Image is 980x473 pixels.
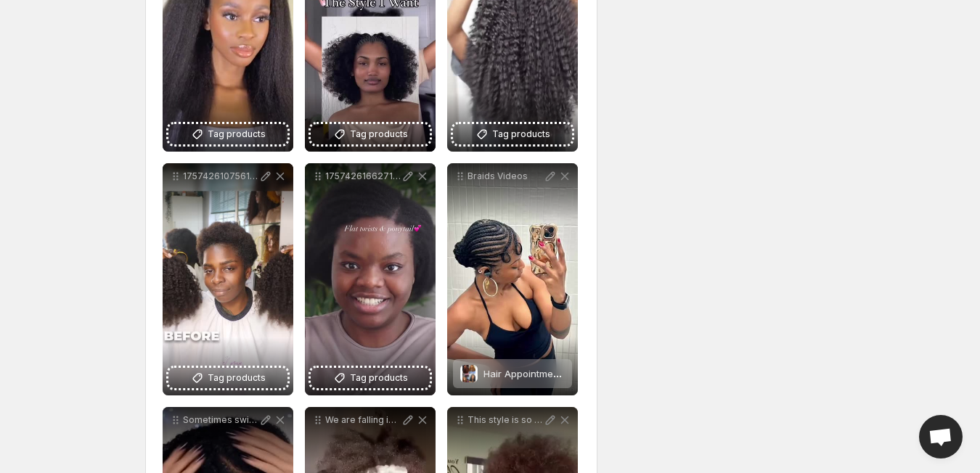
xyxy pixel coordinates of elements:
[163,163,293,395] div: 1757426107561publercomTag products
[311,368,430,388] button: Tag products
[467,170,543,182] p: Braids Videos
[919,415,963,458] div: Open chat
[350,127,408,141] span: Tag products
[453,124,572,144] button: Tag products
[325,414,401,426] p: We are falling in love with milkayemima natural hair _- milkayemima __If you are looki
[183,414,258,426] p: Sometimes switch it up on them sis rey_mmdl using our toallmyblackgirls Kinky Coarse Clip
[168,124,287,144] button: Tag products
[305,163,436,395] div: 1757426166271publercomTag products
[492,127,550,141] span: Tag products
[447,163,578,395] div: Braids VideosHair Appointment Bookings: Microlink, Tape-Ins, Sew-Ins, Braids, CrotchetHair Appoin...
[350,371,408,385] span: Tag products
[325,170,401,182] p: 1757426166271publercom
[208,127,266,141] span: Tag products
[467,414,543,426] p: This style is so cute Who will be trying this out - uchechi_ _Our toallmyblackgirls Kink
[483,368,821,379] span: Hair Appointment Bookings: Microlink, Tape-Ins, Sew-Ins, Braids, Crotchet
[311,124,430,144] button: Tag products
[208,371,266,385] span: Tag products
[183,170,258,182] p: 1757426107561publercom
[168,368,287,388] button: Tag products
